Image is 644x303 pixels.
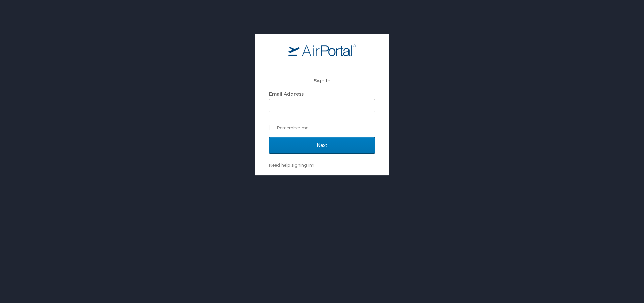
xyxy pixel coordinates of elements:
label: Remember me [269,122,375,133]
label: Email Address [269,91,304,97]
img: logo [288,44,356,56]
a: Need help signing in? [269,162,314,168]
input: Next [269,137,375,154]
h2: Sign In [269,77,375,84]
